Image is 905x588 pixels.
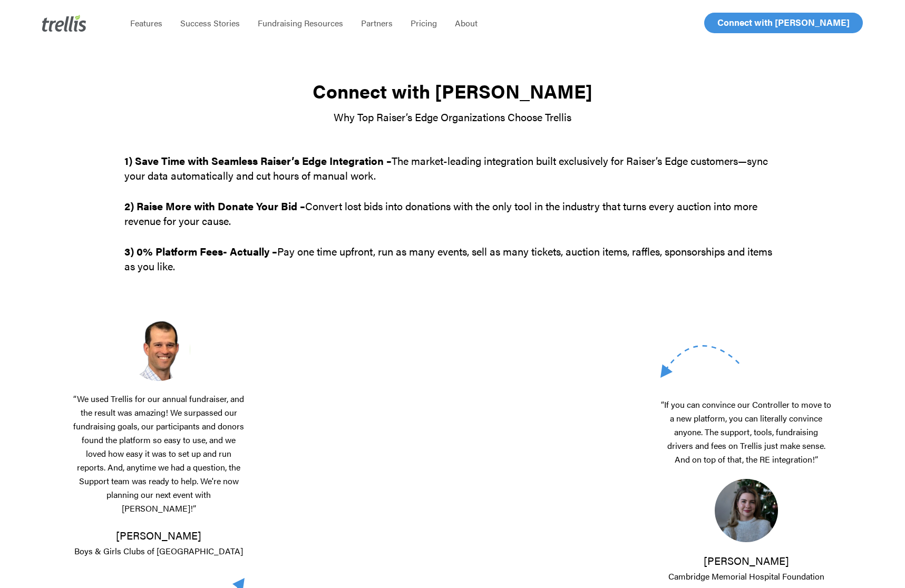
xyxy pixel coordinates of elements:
[130,17,162,29] span: Features
[124,198,305,213] strong: 2) Raise More with Donate Your Bid –
[74,545,243,557] span: Boys & Girls Clubs of [GEOGRAPHIC_DATA]
[124,153,392,168] strong: 1) Save Time with Seamless Raiser’s Edge Integration –
[124,243,277,259] strong: 3) 0% Platform Fees- Actually –
[446,18,486,28] a: About
[455,17,478,29] span: About
[124,110,781,124] p: Why Top Raiser’s Edge Organizations Choose Trellis
[180,17,240,29] span: Success Stories
[668,570,824,582] span: Cambridge Memorial Hospital Foundation
[124,244,781,273] p: Pay one time upfront, run as many events, sell as many tickets, auction items, raffles, sponsorsh...
[73,528,245,558] p: [PERSON_NAME]
[352,18,402,28] a: Partners
[717,16,850,28] span: Connect with [PERSON_NAME]
[258,17,343,29] span: Fundraising Resources
[660,553,832,583] p: [PERSON_NAME]
[42,15,86,32] img: Trellis
[660,398,832,479] p: “If you can convince our Controller to move to a new platform, you can literally convince anyone....
[313,77,592,104] strong: Connect with [PERSON_NAME]
[124,199,781,244] p: Convert lost bids into donations with the only tool in the industry that turns every auction into...
[124,153,781,199] p: The market-leading integration built exclusively for Raiser’s Edge customers—sync your data autom...
[411,17,437,29] span: Pricing
[73,392,245,528] p: “We used Trellis for our annual fundraiser, and the result was amazing! We surpassed our fundrais...
[402,18,446,28] a: Pricing
[249,18,352,28] a: Fundraising Resources
[121,18,171,28] a: Features
[127,318,190,381] img: Screenshot-2025-03-18-at-2.39.01%E2%80%AFPM.png
[715,479,778,542] img: 1700858054423.jpeg
[361,17,393,29] span: Partners
[704,13,863,33] a: Connect with [PERSON_NAME]
[171,18,249,28] a: Success Stories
